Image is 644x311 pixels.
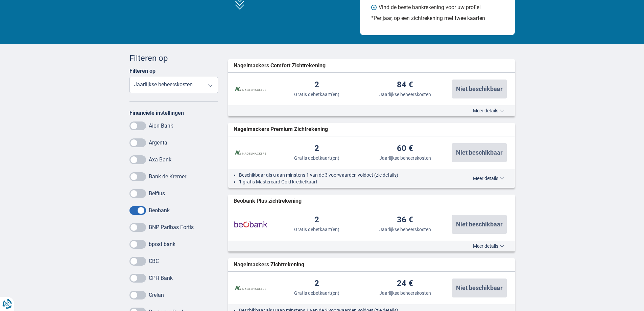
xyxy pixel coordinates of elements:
span: Nagelmackers Zichtrekening [234,261,304,269]
span: Meer details [473,108,504,113]
button: Niet beschikbaar [452,215,507,234]
div: Gratis debetkaart(en) [294,91,339,98]
div: 2 [314,279,319,288]
label: Argenta [149,139,167,146]
label: Belfius [149,190,165,197]
span: Nagelmackers Premium Zichtrekening [234,126,328,133]
span: Niet beschikbaar [456,150,503,156]
img: Beobank [234,216,267,233]
span: Meer details [473,244,504,248]
span: Beobank Plus zichtrekening [234,197,302,205]
span: Niet beschikbaar [456,285,503,291]
span: Niet beschikbaar [456,221,503,227]
div: 84 € [397,81,413,90]
span: Nagelmackers Comfort Zichtrekening [234,62,326,70]
div: Jaarlijkse beheerskosten [379,226,431,233]
button: Niet beschikbaar [452,279,507,297]
span: Meer details [473,176,504,181]
img: Nagelmackers [234,81,267,97]
div: 36 € [397,216,413,225]
div: Gratis debetkaart(en) [294,290,339,296]
button: Niet beschikbaar [452,143,507,162]
span: Niet beschikbaar [456,86,503,92]
span: Vind de beste bankrekening voor uw profiel [379,4,498,11]
div: Gratis debetkaart(en) [294,155,339,161]
div: Gratis debetkaart(en) [294,226,339,233]
button: Meer details [468,108,509,113]
label: Bank de Kremer [149,173,186,180]
div: Jaarlijkse beheerskosten [379,290,431,296]
label: Axa Bank [149,156,171,163]
img: Nagelmackers [234,280,267,296]
label: BNP Paribas Fortis [149,224,194,230]
label: bpost bank [149,241,175,247]
li: 1 gratis Mastercard Gold kredietkaart [239,178,448,185]
button: Niet beschikbaar [452,80,507,98]
label: CPH Bank [149,275,173,281]
p: *Per jaar, op een zichtrekening met twee kaarten [371,15,504,22]
li: Beschikbaar als u aan minstens 1 van de 3 voorwaarden voldoet (zie details) [239,172,448,178]
label: Crelan [149,292,164,298]
label: Filteren op [129,68,156,74]
label: CBC [149,258,159,264]
img: Nagelmackers [234,144,267,161]
div: Jaarlijkse beheerskosten [379,155,431,161]
div: 60 € [397,144,413,153]
label: Aion Bank [149,123,173,129]
div: 24 € [397,279,413,288]
div: 2 [314,144,319,153]
div: 2 [314,81,319,90]
button: Meer details [468,176,509,181]
div: Filteren op [129,52,218,64]
div: 2 [314,216,319,225]
label: Financiële instellingen [129,110,184,116]
button: Meer details [468,243,509,249]
div: Jaarlijkse beheerskosten [379,91,431,98]
label: Beobank [149,207,170,214]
